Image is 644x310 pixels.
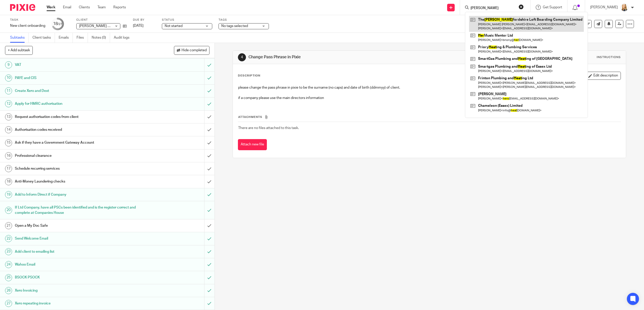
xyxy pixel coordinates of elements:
[248,55,440,60] h1: Change Pass Phrase in Pixie
[58,23,62,25] small: /27
[133,24,144,28] span: [DATE]
[10,23,45,28] div: New client onboarding
[59,33,73,43] a: Emails
[5,300,12,307] div: 27
[5,87,12,94] div: 11
[5,46,33,55] button: + Add subtask
[238,74,260,78] p: Description
[5,248,12,255] div: 23
[238,53,246,61] div: 4
[5,113,12,120] div: 13
[15,139,138,146] h1: Ask if they have a Government Gateway Account
[32,33,55,43] a: Client tasks
[5,222,12,229] div: 21
[221,24,248,28] span: No tags selected
[238,85,621,90] p: please change the pass phrase in pixie to be the surname (no caps) and date of birth (ddmmyy) of ...
[15,152,138,160] h1: Professional clearance
[133,18,156,22] label: Due by
[5,139,12,146] div: 15
[76,18,127,22] label: Client
[5,165,12,172] div: 17
[15,191,138,198] h1: Add to Inform Direct if Company
[5,235,12,242] div: 22
[47,5,55,10] a: Work
[114,33,133,43] a: Audit logs
[79,5,90,10] a: Clients
[543,6,562,9] span: Get Support
[15,274,138,281] h1: BSOCK PSOCK
[238,126,299,130] span: There are no files attached to this task.
[15,74,138,82] h1: PAYE and CIS
[590,5,618,10] p: [PERSON_NAME]
[5,191,12,198] div: 19
[238,95,621,100] p: if a company please use the main directors information
[620,4,628,12] img: Headshot%20White%20Background.jpg
[15,222,138,229] h1: Open a My Doc Safe
[5,74,12,82] div: 10
[5,126,12,133] div: 14
[5,178,12,185] div: 18
[597,55,621,59] div: Instructions
[15,61,138,69] h1: VAT
[77,33,88,43] a: Files
[53,21,62,27] div: 18
[182,48,207,53] span: Hide completed
[219,18,269,22] label: Tags
[113,5,126,10] a: Reports
[15,300,138,307] h1: Xero repeating invoice
[15,100,138,108] h1: Apply for HMRC authorisation
[5,287,12,294] div: 26
[519,4,524,9] button: Clear
[15,235,138,242] h1: Send Welcome Email
[63,5,71,10] a: Email
[15,87,138,95] h1: Create Xero and Dext
[15,248,138,255] h1: Add client to emailing list
[5,207,12,214] div: 20
[10,18,45,22] label: Task
[5,61,12,68] div: 9
[165,24,183,28] span: Not started
[15,204,138,217] h1: If Ltd Company, have all PSCs been identified and is the register correct and complete at Compani...
[586,72,621,80] button: Edit description
[5,274,12,281] div: 25
[238,116,262,118] span: Attachments
[15,261,138,268] h1: Wahoo Email
[79,24,144,28] span: [PERSON_NAME] T/As Fresh Start Cleans
[15,165,138,172] h1: Schedule recurring services
[238,139,267,150] button: Attach new file
[162,18,212,22] label: Status
[470,6,515,11] input: Search
[5,100,12,107] div: 12
[97,5,106,10] a: Team
[10,4,35,11] img: Pixie
[5,261,12,268] div: 24
[15,113,138,121] h1: Request authorisation codes from client
[92,33,110,43] a: Notes (0)
[15,126,138,134] h1: Authorisation codes received
[15,287,138,294] h1: Xero Invoicing
[174,46,209,55] button: Hide completed
[5,152,12,159] div: 16
[10,33,29,43] a: Subtasks
[15,178,138,185] h1: Anti-Money Laundering checks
